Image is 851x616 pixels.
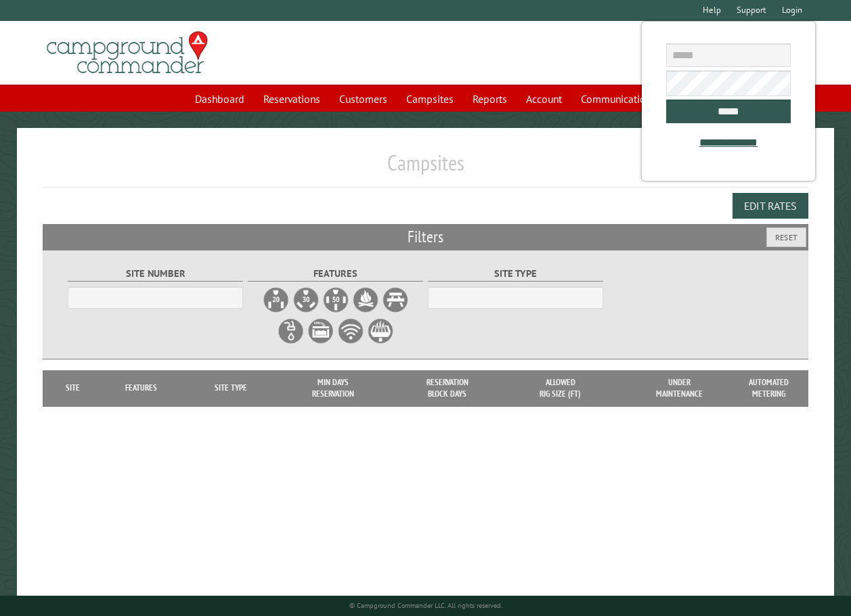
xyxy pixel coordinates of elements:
th: Allowed Rig Size (ft) [504,370,617,406]
small: © Campground Commander LLC. All rights reserved. [349,601,502,610]
label: Water Hookup [278,317,305,345]
th: Features [96,370,186,406]
a: Communications [573,86,664,112]
th: Reservation Block Days [391,370,504,406]
h2: Filters [43,224,808,250]
label: Grill [367,317,394,345]
a: Reservations [255,86,328,112]
a: Dashboard [187,86,253,112]
h1: Campsites [43,150,808,187]
th: Automated metering [742,370,796,406]
label: Site Type [428,266,603,282]
th: Site Type [186,370,276,406]
a: Customers [331,86,395,112]
button: Reset [766,227,806,247]
img: Campground Commander [43,26,212,79]
label: 30A Electrical Hookup [292,286,320,313]
label: 20A Electrical Hookup [263,286,290,313]
th: Min Days Reservation [276,370,390,406]
label: Firepit [352,286,379,313]
label: Site Number [68,266,243,282]
a: Reports [464,86,515,112]
label: Features [248,266,423,282]
th: Site [49,370,96,406]
label: Sewer Hookup [307,317,334,345]
label: WiFi Service [337,317,364,345]
th: Under Maintenance [617,370,742,406]
a: Campsites [398,86,462,112]
a: Account [518,86,570,112]
button: Edit Rates [733,193,808,219]
label: Picnic Table [382,286,409,313]
label: 50A Electrical Hookup [322,286,349,313]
